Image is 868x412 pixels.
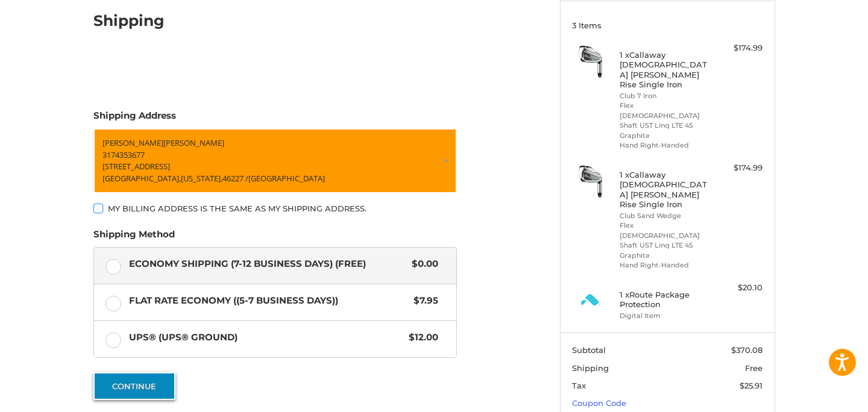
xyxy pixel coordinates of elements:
[620,120,712,140] li: Shaft UST Linq LTE 45 Graphite
[163,137,224,148] span: [PERSON_NAME]
[620,101,712,120] li: Flex [DEMOGRAPHIC_DATA]
[620,311,712,321] li: Digital Item
[403,331,439,345] span: $12.00
[93,109,176,128] legend: Shipping Address
[620,220,712,240] li: Flex [DEMOGRAPHIC_DATA]
[715,162,763,174] div: $174.99
[731,345,763,355] span: $370.08
[408,294,439,308] span: $7.95
[406,257,439,271] span: $0.00
[129,257,406,271] span: Economy Shipping (7-12 Business Days) (Free)
[93,204,457,213] label: My billing address is the same as my shipping address.
[129,294,408,308] span: Flat Rate Economy ((5-7 Business Days))
[93,372,175,400] button: Continue
[129,331,403,345] span: UPS® (UPS® Ground)
[715,282,763,294] div: $20.10
[102,172,181,183] span: [GEOGRAPHIC_DATA],
[222,172,248,183] span: 46227 /
[93,11,165,30] h2: Shipping
[102,137,163,148] span: [PERSON_NAME]
[620,140,712,151] li: Hand Right-Handed
[93,228,175,247] legend: Shipping Method
[93,128,457,193] a: Enter or select a different address
[102,161,170,172] span: [STREET_ADDRESS]
[102,149,145,160] span: 3174353677
[620,240,712,260] li: Shaft UST Linq LTE 45 Graphite
[620,211,712,221] li: Club Sand Wedge
[620,290,712,310] h4: 1 x Route Package Protection
[572,345,606,355] span: Subtotal
[572,20,763,30] h3: 3 Items
[620,170,712,209] h4: 1 x Callaway [DEMOGRAPHIC_DATA] [PERSON_NAME] Rise Single Iron
[745,363,763,373] span: Free
[620,91,712,101] li: Club 7 Iron
[620,50,712,89] h4: 1 x Callaway [DEMOGRAPHIC_DATA] [PERSON_NAME] Rise Single Iron
[248,172,325,183] span: [GEOGRAPHIC_DATA]
[715,42,763,54] div: $174.99
[181,172,222,183] span: [US_STATE],
[572,363,609,373] span: Shipping
[620,260,712,270] li: Hand Right-Handed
